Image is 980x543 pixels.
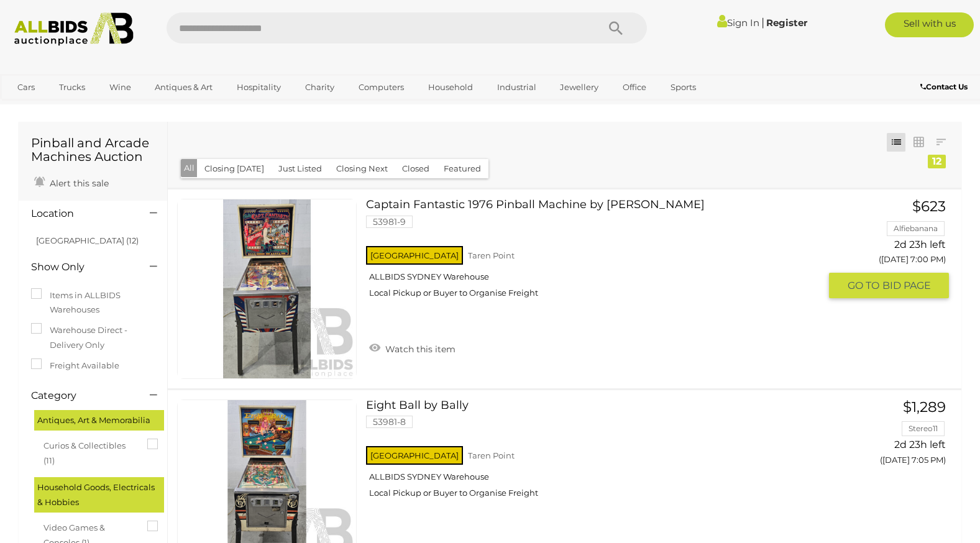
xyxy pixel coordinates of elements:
a: Sports [662,77,704,98]
a: Office [615,77,654,98]
a: Industrial [489,77,544,98]
button: GO TOBID PAGE [829,273,949,298]
a: Eight Ball by Bally 53981-8 [GEOGRAPHIC_DATA] Taren Point ALLBIDS SYDNEY Warehouse Local Pickup o... [375,399,820,508]
div: Antiques, Art & Memorabilia [34,410,164,431]
a: Antiques & Art [147,77,221,98]
a: Computers [350,77,412,98]
span: $623 [912,198,946,215]
a: Household [420,77,481,98]
span: GO TO [848,279,882,292]
b: Contact Us [920,82,968,91]
button: Just Listed [271,159,329,178]
h4: Show Only [31,262,131,273]
a: Watch this item [366,339,459,357]
button: Closed [395,159,437,178]
a: $623 Alfiebanana 2d 23h left ([DATE] 7:00 PM) GO TOBID PAGE [838,199,949,299]
span: BID PAGE [882,279,931,292]
a: Jewellery [552,77,607,98]
a: [GEOGRAPHIC_DATA] [9,98,114,118]
span: Curios & Collectibles (11) [44,436,137,468]
label: Freight Available [31,358,119,373]
a: Sign In [717,17,759,29]
a: Hospitality [229,77,289,98]
div: 12 [928,155,946,168]
div: Household Goods, Electricals & Hobbies [34,477,164,513]
button: Featured [436,159,488,178]
span: Watch this item [382,344,456,355]
button: Search [585,12,647,43]
a: [GEOGRAPHIC_DATA] (12) [36,235,139,245]
label: Warehouse Direct - Delivery Only [31,323,155,352]
a: Alert this sale [31,173,112,191]
button: Closing [DATE] [197,159,272,178]
a: $1,289 Stereo11 2d 23h left ([DATE] 7:05 PM) [838,399,949,472]
button: Closing Next [329,159,395,178]
label: Items in ALLBIDS Warehouses [31,288,155,317]
img: Allbids.com.au [7,12,140,46]
a: Wine [101,77,139,98]
span: Alert this sale [47,178,109,189]
a: Register [766,17,807,29]
h1: Pinball and Arcade Machines Auction [31,136,155,163]
a: Captain Fantastic 1976 Pinball Machine by [PERSON_NAME] 53981-9 [GEOGRAPHIC_DATA] Taren Point ALL... [375,199,820,308]
a: Contact Us [920,80,971,94]
a: Charity [297,77,342,98]
a: Sell with us [885,12,974,37]
h4: Location [31,208,131,219]
h4: Category [31,390,131,401]
span: $1,289 [903,398,946,416]
a: Cars [9,77,43,98]
span: | [761,16,764,29]
button: All [181,159,198,177]
a: Trucks [51,77,93,98]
